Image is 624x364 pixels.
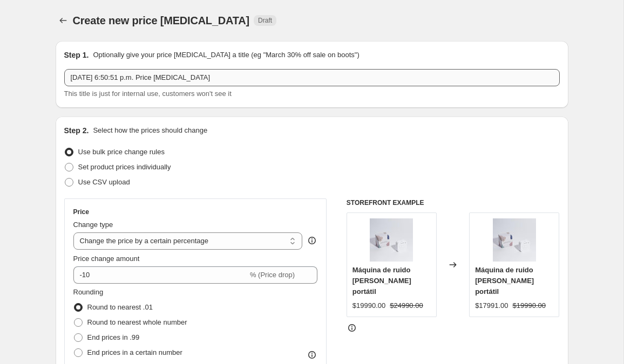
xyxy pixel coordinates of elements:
[64,69,560,86] input: 30% off holiday sale
[475,301,508,310] span: $17991.00
[370,218,413,262] img: c43cf829-307a-4621-b0aa-2ff26d591a02_80x.png
[78,163,171,171] span: Set product prices individually
[64,90,232,98] span: This title is just for internal use, customers won't see it
[87,303,153,311] span: Round to nearest .01
[87,348,182,356] span: End prices in a certain number
[78,148,165,156] span: Use bulk price change rules
[258,16,272,25] span: Draft
[73,221,113,229] span: Change type
[64,125,89,136] h2: Step 2.
[352,301,385,310] span: $19990.00
[93,50,359,60] p: Optionally give your price [MEDICAL_DATA] a title (eg "March 30% off sale on boots")
[73,208,89,216] h3: Price
[56,13,71,28] button: Price change jobs
[475,266,534,296] span: Máquina de ruido [PERSON_NAME] portátil
[73,288,104,296] span: Rounding
[513,301,546,310] span: $19990.00
[87,333,140,341] span: End prices in .99
[64,50,89,60] h2: Step 1.
[307,235,317,246] div: help
[493,218,536,262] img: c43cf829-307a-4621-b0aa-2ff26d591a02_80x.png
[78,178,130,186] span: Use CSV upload
[352,266,411,296] span: Máquina de ruido [PERSON_NAME] portátil
[347,198,560,207] h6: STOREFRONT EXAMPLE
[93,125,207,136] p: Select how the prices should change
[73,255,140,263] span: Price change amount
[73,266,248,284] input: -15
[87,318,187,326] span: Round to nearest whole number
[390,301,423,310] span: $24990.00
[250,271,295,279] span: % (Price drop)
[73,15,250,26] span: Create new price [MEDICAL_DATA]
